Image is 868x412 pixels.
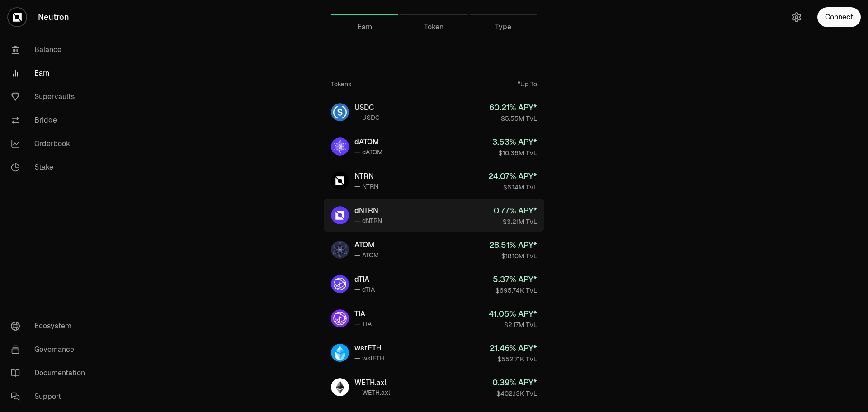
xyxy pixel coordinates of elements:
[354,205,382,216] div: dNTRN
[331,172,349,190] img: NTRN
[354,354,384,363] div: — wstETH
[354,308,372,319] div: TIA
[492,148,537,157] div: $10.36M TVL
[493,286,537,295] div: $695.74K TVL
[424,22,443,33] span: Token
[489,114,537,123] div: $5.55M TVL
[354,388,390,397] div: — WETH.axl
[518,80,537,89] div: *Up To
[331,137,349,156] img: dATOM
[4,361,98,385] a: Documentation
[331,206,349,224] img: dNTRN
[490,355,537,364] div: $552.71K TVL
[331,4,398,25] a: Earn
[489,320,537,329] div: $2.17M TVL
[492,136,537,148] div: 3.53 % APY*
[354,147,382,156] div: — dATOM
[331,80,351,89] div: Tokens
[494,204,537,217] div: 0.77 % APY*
[331,103,349,121] img: USDC
[493,273,537,286] div: 5.37 % APY*
[488,183,537,192] div: $6.14M TVL
[354,285,375,294] div: — dTIA
[324,96,544,128] a: USDCUSDC— USDC60.21% APY*$5.55M TVL
[354,171,378,182] div: NTRN
[324,302,544,335] a: TIATIA— TIA41.05% APY*$2.17M TVL
[489,239,537,251] div: 28.51 % APY*
[817,7,861,27] button: Connect
[354,377,390,388] div: WETH.axl
[489,251,537,260] div: $18.10M TVL
[354,182,378,191] div: — NTRN
[331,241,349,259] img: ATOM
[354,113,380,122] div: — USDC
[354,216,382,225] div: — dNTRN
[324,233,544,266] a: ATOMATOM— ATOM28.51% APY*$18.10M TVL
[495,22,511,33] span: Type
[324,199,544,232] a: dNTRNdNTRN— dNTRN0.77% APY*$3.21M TVL
[331,275,349,293] img: dTIA
[324,371,544,403] a: WETH.axlWETH.axl— WETH.axl0.39% APY*$402.13K TVL
[489,101,537,114] div: 60.21 % APY*
[4,62,98,85] a: Earn
[488,170,537,183] div: 24.07 % APY*
[354,137,382,147] div: dATOM
[331,309,349,327] img: TIA
[490,342,537,355] div: 21.46 % APY*
[331,378,349,396] img: WETH.axl
[354,319,372,328] div: — TIA
[4,385,98,408] a: Support
[354,102,380,113] div: USDC
[354,274,375,285] div: dTIA
[331,344,349,362] img: wstETH
[4,338,98,361] a: Governance
[4,132,98,156] a: Orderbook
[324,165,544,197] a: NTRNNTRN— NTRN24.07% APY*$6.14M TVL
[489,308,537,320] div: 41.05 % APY*
[324,130,544,163] a: dATOMdATOM— dATOM3.53% APY*$10.36M TVL
[354,251,379,260] div: — ATOM
[324,268,544,300] a: dTIAdTIA— dTIA5.37% APY*$695.74K TVL
[324,336,544,369] a: wstETHwstETH— wstETH21.46% APY*$552.71K TVL
[4,156,98,179] a: Stake
[354,240,379,251] div: ATOM
[357,22,372,33] span: Earn
[492,389,537,398] div: $402.13K TVL
[4,109,98,132] a: Bridge
[494,217,537,226] div: $3.21M TVL
[4,314,98,338] a: Ecosystem
[4,38,98,62] a: Balance
[492,376,537,389] div: 0.39 % APY*
[354,343,384,354] div: wstETH
[4,85,98,109] a: Supervaults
